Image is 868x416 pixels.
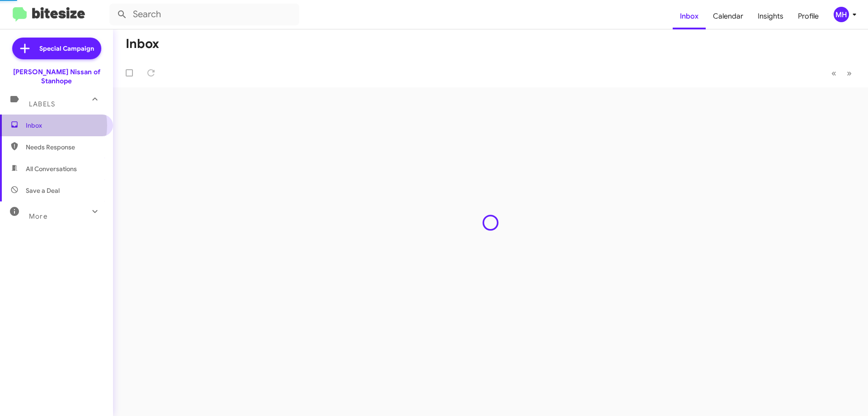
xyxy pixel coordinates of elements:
[750,3,791,29] a: Insights
[826,64,842,82] button: Previous
[26,143,103,152] span: Needs Response
[791,3,826,29] a: Profile
[826,7,858,22] button: MH
[26,121,103,130] span: Inbox
[826,64,857,82] nav: Page navigation example
[841,64,857,82] button: Next
[831,67,836,79] span: «
[847,67,852,79] span: »
[29,212,47,220] span: More
[26,164,77,173] span: All Conversations
[29,100,55,108] span: Labels
[109,4,299,25] input: Search
[39,44,94,53] span: Special Campaign
[834,7,849,22] div: MH
[673,3,706,29] a: Inbox
[706,3,750,29] a: Calendar
[26,186,60,195] span: Save a Deal
[12,38,101,59] a: Special Campaign
[126,37,159,51] h1: Inbox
